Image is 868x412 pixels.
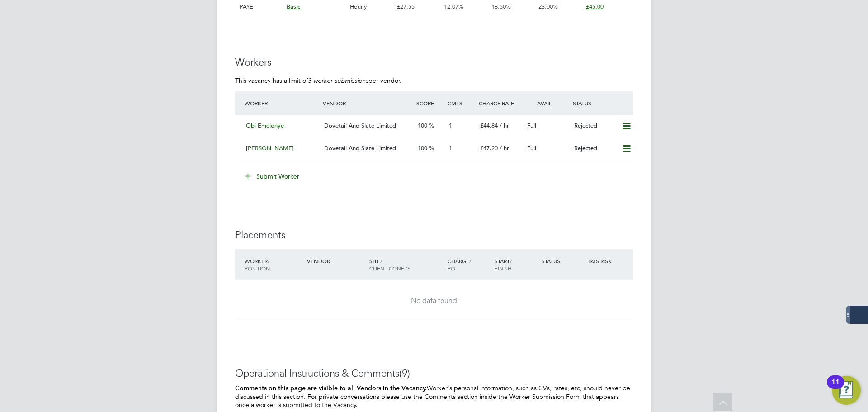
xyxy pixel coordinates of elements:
[500,122,509,129] span: / hr
[235,384,427,392] b: Comments on this page are visible to all Vendors in the Vacancy.
[305,253,367,269] div: Vendor
[571,95,633,111] div: Status
[324,144,396,152] span: Dovetail And Slate Limited
[448,257,471,272] span: / PO
[245,257,270,272] span: / Position
[369,257,410,272] span: / Client Config
[418,144,427,152] span: 100
[235,56,633,69] h3: Workers
[367,253,445,276] div: Site
[571,118,618,133] div: Rejected
[480,122,498,129] span: £44.84
[242,95,321,111] div: Worker
[445,95,476,111] div: Cmts
[538,3,558,10] span: 23.00%
[235,384,633,409] p: Worker's personal information, such as CVs, rates, etc, should never be discussed in this section...
[235,367,633,380] h3: Operational Instructions & Comments
[399,367,410,379] span: (9)
[586,253,617,269] div: IR35 Risk
[445,253,492,276] div: Charge
[539,253,586,269] div: Status
[586,3,604,10] span: £45.00
[287,3,300,10] span: Basic
[308,76,368,85] em: 3 worker submissions
[476,95,524,111] div: Charge Rate
[246,144,294,152] span: [PERSON_NAME]
[500,144,509,152] span: / hr
[418,122,427,129] span: 100
[480,144,498,152] span: £47.20
[527,122,536,129] span: Full
[246,122,284,129] span: Obi Emelonye
[832,376,861,405] button: Open Resource Center, 11 new notifications
[449,122,452,129] span: 1
[235,76,633,85] p: This vacancy has a limit of per vendor.
[449,144,452,152] span: 1
[324,122,396,129] span: Dovetail And Slate Limited
[239,169,307,184] button: Submit Worker
[414,95,445,111] div: Score
[321,95,414,111] div: Vendor
[492,253,539,276] div: Start
[831,382,840,394] div: 11
[491,3,511,10] span: 18.50%
[235,229,633,242] h3: Placements
[524,95,571,111] div: Avail
[495,257,512,272] span: / Finish
[244,296,624,306] div: No data found
[527,144,536,152] span: Full
[242,253,305,276] div: Worker
[444,3,463,10] span: 12.07%
[571,141,618,156] div: Rejected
